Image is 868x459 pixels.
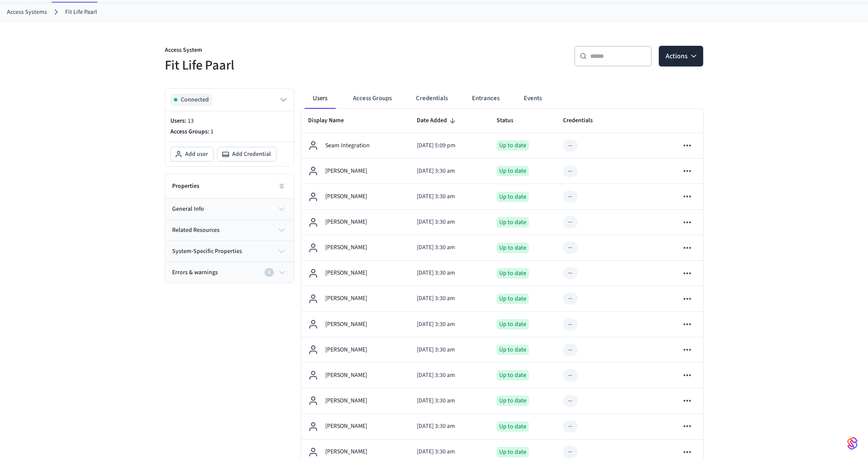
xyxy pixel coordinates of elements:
div: Up to date [497,345,529,355]
a: Access Systems [7,8,47,17]
button: Users [305,88,336,109]
div: -- [568,192,572,201]
p: [PERSON_NAME] [325,269,367,278]
p: [PERSON_NAME] [325,371,367,380]
button: Connected [170,94,289,106]
img: SeamLogoGradient.69752ec5.svg [847,437,858,450]
p: [PERSON_NAME] [325,167,367,176]
div: -- [568,243,572,252]
p: [DATE] 5:09 pm [417,141,483,150]
div: -- [568,294,572,303]
p: Access System [165,46,429,57]
div: -- [568,218,572,227]
button: system-specific properties [165,241,294,262]
span: system-specific properties [172,247,242,256]
div: -- [568,371,572,380]
div: Up to date [497,319,529,329]
div: Up to date [497,140,529,151]
p: [PERSON_NAME] [325,218,367,227]
h2: Properties [172,182,199,190]
div: Up to date [497,421,529,432]
p: [DATE] 3:30 am [417,371,483,380]
p: [DATE] 3:30 am [417,422,483,431]
span: Add user [185,150,208,158]
p: [PERSON_NAME] [325,447,367,456]
p: [DATE] 3:30 am [417,320,483,329]
button: Add Credential [217,147,276,161]
p: [DATE] 3:30 am [417,447,483,456]
div: Up to date [497,396,529,406]
span: Errors & warnings [172,268,218,277]
p: [PERSON_NAME] [325,243,367,252]
p: [DATE] 3:30 am [417,167,483,176]
span: Add Credential [232,150,271,158]
button: Add user [170,147,213,161]
p: [PERSON_NAME] [325,192,367,201]
p: [PERSON_NAME] [325,345,367,355]
button: Access Groups [346,88,399,109]
p: [DATE] 3:30 am [417,396,483,405]
div: -- [568,422,572,431]
span: general info [172,205,204,214]
div: 0 [264,268,274,277]
div: Up to date [497,447,529,457]
button: Events [517,88,549,109]
p: [DATE] 3:30 am [417,218,483,227]
div: -- [568,345,572,355]
span: Date Added [417,114,458,127]
p: [DATE] 3:30 am [417,345,483,355]
h5: Fit Life Paarl [165,57,429,74]
button: Credentials [409,88,455,109]
div: Up to date [497,192,529,202]
button: Actions [659,46,703,66]
span: 1 [211,127,214,136]
span: Connected [181,95,209,104]
p: [DATE] 3:30 am [417,243,483,252]
p: Seam Integration [325,141,370,150]
div: Up to date [497,370,529,380]
div: Up to date [497,268,529,279]
div: Up to date [497,243,529,253]
p: [DATE] 3:30 am [417,192,483,201]
button: related resources [165,220,294,241]
button: general info [165,199,294,219]
p: [DATE] 3:30 am [417,269,483,278]
p: Users: [170,117,289,126]
span: related resources [172,226,220,235]
span: Display Name [308,114,355,127]
button: Entrances [465,88,506,109]
button: Errors & warnings0 [165,262,294,283]
div: Up to date [497,217,529,228]
div: -- [568,269,572,278]
div: -- [568,320,572,329]
p: Access Groups: [170,127,289,136]
div: -- [568,167,572,176]
p: [DATE] 3:30 am [417,294,483,303]
div: Up to date [497,294,529,304]
div: -- [568,447,572,456]
p: [PERSON_NAME] [325,422,367,431]
div: Up to date [497,166,529,176]
div: -- [568,396,572,405]
div: -- [568,141,572,150]
span: 13 [188,117,194,125]
p: [PERSON_NAME] [325,320,367,329]
a: Fit Life Paarl [65,8,97,17]
span: Credentials [563,114,604,127]
p: [PERSON_NAME] [325,294,367,303]
span: Status [497,114,525,127]
p: [PERSON_NAME] [325,396,367,405]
